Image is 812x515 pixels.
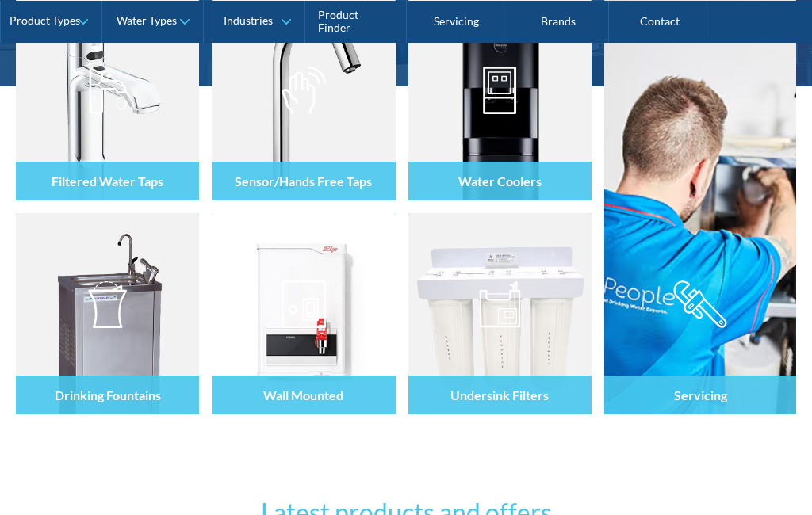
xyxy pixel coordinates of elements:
[212,213,395,414] img: Wall Mounted
[117,14,177,28] div: Water Types
[52,174,163,189] h4: Filtered Water Taps
[235,174,372,189] h4: Sensor/Hands Free Taps
[16,213,199,414] img: Drinking Fountains
[10,14,80,28] div: Product Types
[450,387,549,402] h4: Undersink Filters
[55,387,161,402] h4: Drinking Fountains
[224,14,273,28] div: Industries
[674,387,727,402] h4: Servicing
[263,387,343,402] h4: Wall Mounted
[458,174,542,189] h4: Water Coolers
[408,213,592,414] img: Undersink Filters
